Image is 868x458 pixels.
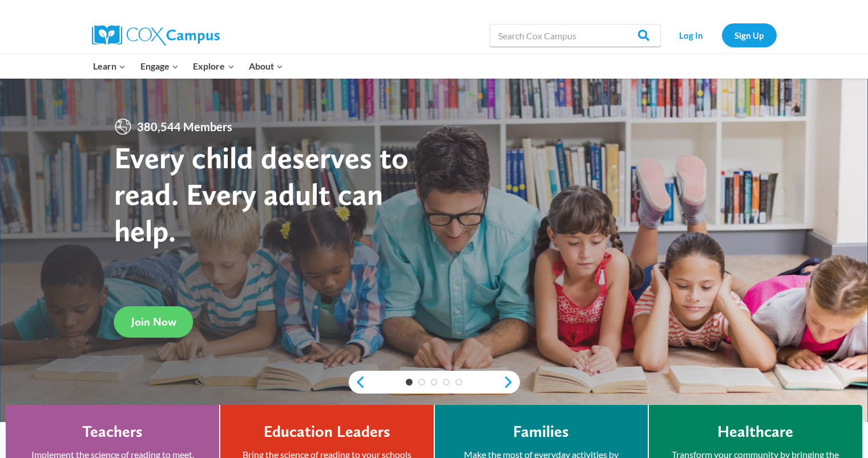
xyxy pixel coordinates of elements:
[140,59,179,74] span: Engage
[114,139,409,248] strong: Every child deserves to read. Every adult can help.
[722,23,777,47] a: Sign Up
[667,23,777,47] nav: Secondary Navigation
[114,306,193,338] a: Join Now
[82,422,143,441] h4: Teachers
[93,59,126,74] span: Learn
[443,379,450,386] a: 4
[264,422,390,441] h4: Education Leaders
[86,54,290,78] nav: Primary Navigation
[406,379,413,386] a: 1
[717,422,793,441] h4: Healthcare
[349,375,366,389] a: previous
[667,23,716,47] a: Log In
[490,24,661,47] input: Search Cox Campus
[193,59,234,74] span: Explore
[92,25,220,46] img: Cox Campus
[418,379,425,386] a: 2
[513,422,569,441] h4: Families
[455,379,462,386] a: 5
[249,59,283,74] span: About
[503,375,520,389] a: next
[132,117,237,136] span: 380,544 Members
[131,315,176,329] span: Join Now
[431,379,438,386] a: 3
[349,371,520,394] div: content slider buttons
